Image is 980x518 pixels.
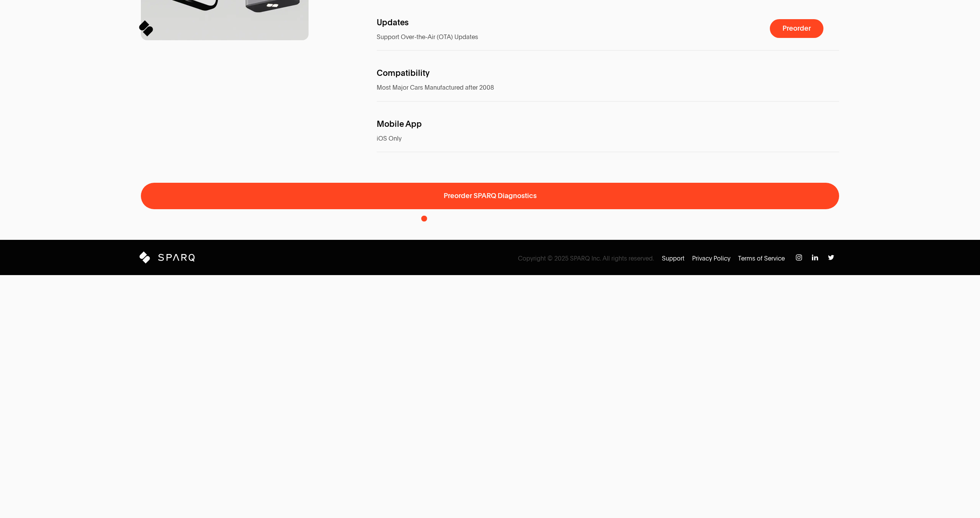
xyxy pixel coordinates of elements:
[377,69,430,77] span: Compatibility
[377,134,402,143] span: iOS Only
[518,254,654,263] span: Copyright © 2025 SPARQ Inc. All rights reserved.
[377,120,422,128] span: Mobile App
[812,254,818,261] img: Instagram
[796,254,802,261] img: Instagram
[738,254,785,263] a: Terms of Service
[828,254,834,261] img: Instagram
[662,254,684,263] a: Support
[770,19,823,38] button: Preorder a SPARQ Diagnostics Device
[377,84,721,92] span: Most Major Cars Manufactured after 2008
[141,183,839,209] button: Preorder SPARQ Diagnostics
[692,254,730,263] a: Privacy Policy
[377,84,494,92] span: Most Major Cars Manufactured after 2008
[782,25,811,32] span: Preorder
[444,192,537,200] span: Preorder SPARQ Diagnostics
[377,134,721,143] span: iOS Only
